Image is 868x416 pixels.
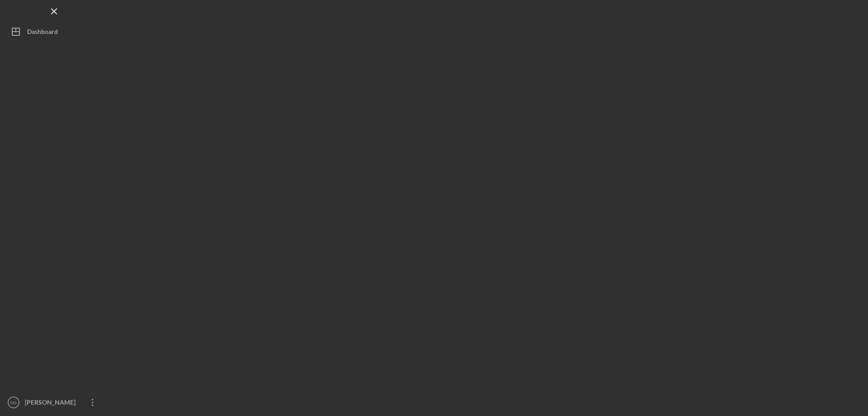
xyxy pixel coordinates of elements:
[5,23,104,41] button: Dashboard
[10,400,17,405] text: HG
[5,393,104,411] button: HG[PERSON_NAME]
[27,23,58,43] div: Dashboard
[23,393,81,414] div: [PERSON_NAME]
